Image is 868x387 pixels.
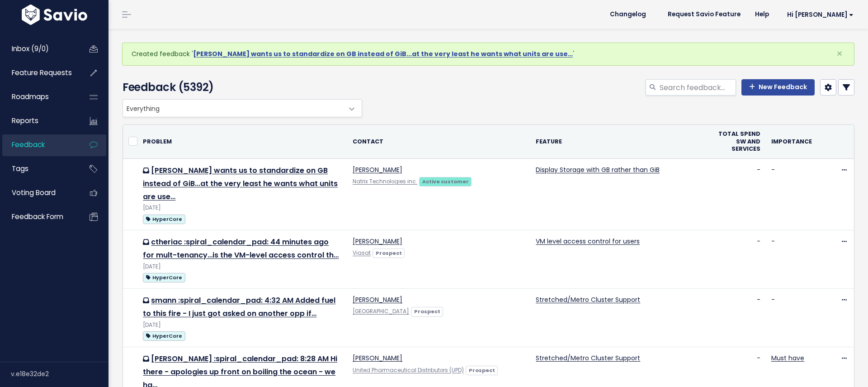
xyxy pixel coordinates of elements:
a: Inbox (9/0) [2,38,75,59]
span: HyperCore [143,215,185,224]
span: Feature Requests [12,68,72,77]
div: v.e18e32de2 [11,362,108,386]
strong: Prospect [469,367,495,374]
a: Prospect [373,248,405,257]
a: Must have [771,354,804,363]
th: Total Spend SW and Services [706,125,766,158]
td: - [766,289,817,347]
a: smann :spiral_calendar_pad: 4:32 AM Added fuel to this fire - I just got asked on another opp if… [143,295,335,319]
a: [GEOGRAPHIC_DATA] [353,308,409,315]
span: Feedback [12,140,45,149]
a: Display Storage with GB rather than GiB [536,165,660,174]
a: Feature Requests [2,62,75,83]
a: Active customer [419,177,472,186]
button: Close [827,43,852,65]
div: [DATE] [143,203,342,213]
a: HyperCore [143,213,185,225]
a: Natrix Technologies inc. [353,178,417,185]
div: Created feedback ' ' [122,43,854,66]
a: Roadmaps [2,86,75,107]
a: Reports [2,110,75,131]
a: Stretched/Metro Cluster Support [536,354,640,363]
a: [PERSON_NAME] wants us to standardize on GB instead of GiB...at the very least he wants what unit... [193,49,573,58]
a: [PERSON_NAME] [353,295,402,304]
span: Everything [123,100,344,117]
span: Everything [123,99,362,117]
a: Hi [PERSON_NAME] [776,8,861,22]
a: Viasat [353,249,371,257]
a: Prospect [466,365,498,374]
a: Help [748,8,776,21]
a: Feedback [2,134,75,155]
a: New Feedback [741,79,815,96]
span: × [836,46,843,61]
a: ctheriac :spiral_calendar_pad: 44 minutes ago for mult-tenancy…is the VM-level access control th… [143,237,339,260]
a: Prospect [411,306,443,315]
span: HyperCore [143,331,185,341]
span: Roadmaps [12,92,49,101]
a: [PERSON_NAME] wants us to standardize on GB instead of GiB...at the very least he wants what unit... [143,165,338,202]
a: United Pharmaceutical Distributors (UPD) [353,367,464,374]
th: Feature [530,125,706,158]
a: Request Savio Feature [660,8,748,21]
span: Changelog [610,11,646,18]
td: - [766,230,817,289]
span: Tags [12,164,28,173]
th: Problem [137,125,347,158]
span: Feedback form [12,212,63,221]
a: [PERSON_NAME] [353,165,402,174]
h4: Feedback (5392) [123,79,358,96]
a: Voting Board [2,182,75,203]
span: Reports [12,116,38,125]
span: Voting Board [12,188,56,197]
td: - [706,289,766,347]
th: Contact [347,125,530,158]
a: Stretched/Metro Cluster Support [536,295,640,304]
a: [PERSON_NAME] [353,354,402,363]
div: [DATE] [143,262,342,272]
span: Inbox (9/0) [12,44,49,53]
td: - [706,230,766,289]
a: [PERSON_NAME] [353,237,402,246]
a: HyperCore [143,330,185,341]
span: HyperCore [143,273,185,282]
span: Hi [PERSON_NAME] [787,11,854,18]
a: Feedback form [2,206,75,227]
strong: Active customer [422,178,469,185]
strong: Prospect [414,308,440,315]
a: Tags [2,158,75,179]
th: Importance [766,125,817,158]
td: - [706,159,766,230]
a: VM level access control for users [536,237,640,246]
a: HyperCore [143,272,185,283]
td: - [766,159,817,230]
div: [DATE] [143,320,342,330]
input: Search feedback... [659,79,736,96]
img: logo-white.9d6f32f41409.svg [19,5,90,25]
strong: Prospect [376,249,402,257]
